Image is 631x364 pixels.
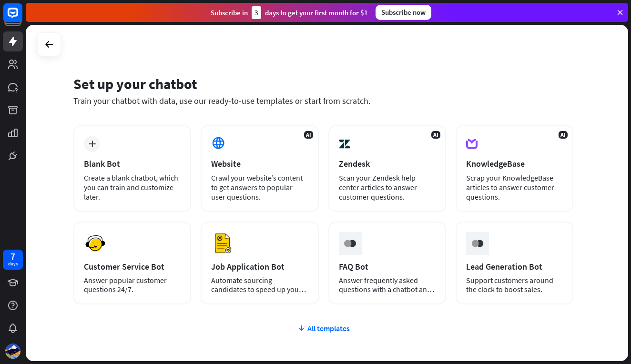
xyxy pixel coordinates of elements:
[10,252,15,261] div: 7
[3,250,23,270] a: 7 days
[8,261,18,267] div: days
[376,5,431,20] div: Subscribe now
[211,6,368,19] div: Subscribe in days to get your first month for $1
[252,6,261,19] div: 3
